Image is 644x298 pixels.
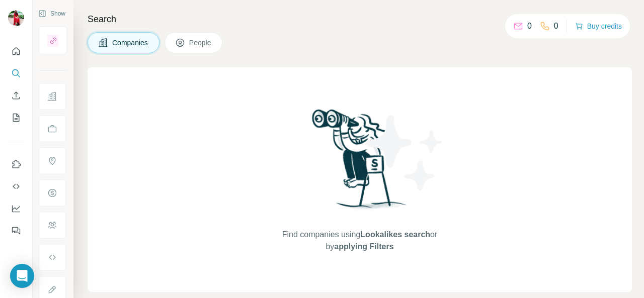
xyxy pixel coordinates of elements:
span: Companies [112,38,149,48]
button: Feedback [8,222,24,240]
span: applying Filters [334,242,393,251]
span: People [189,38,212,48]
button: Buy credits [575,19,622,33]
img: Surfe Illustration - Woman searching with binoculars [307,107,412,219]
button: Search [8,64,24,82]
button: Quick start [8,42,24,60]
h4: Search [88,12,632,26]
p: 0 [527,20,532,32]
button: Show [31,6,72,21]
button: My lists [8,109,24,127]
button: Use Surfe API [8,177,24,195]
span: Lookalikes search [360,230,430,239]
img: Surfe Illustration - Stars [360,108,450,198]
div: Open Intercom Messenger [10,264,34,288]
button: Dashboard [8,200,24,218]
p: 0 [554,20,558,32]
img: Avatar [8,10,24,26]
button: Enrich CSV [8,86,24,105]
span: Find companies using or by [279,229,440,253]
button: Use Surfe on LinkedIn [8,155,24,173]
